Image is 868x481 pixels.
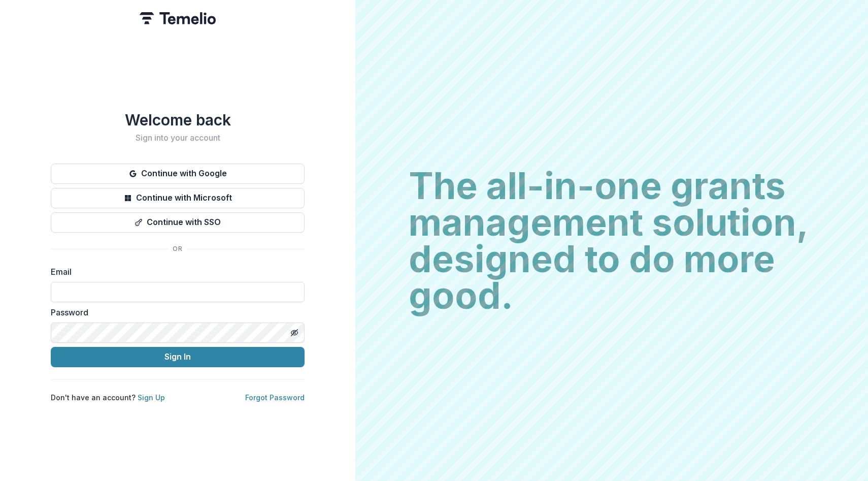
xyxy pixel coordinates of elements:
[286,325,303,341] button: Toggle password visibility
[51,133,305,143] h2: Sign into your account
[140,12,216,24] img: Temelio
[51,392,165,403] p: Don't have an account?
[51,266,298,278] label: Email
[51,111,305,129] h1: Welcome back
[51,306,298,318] label: Password
[51,188,305,208] button: Continue with Microsoft
[245,393,305,402] a: Forgot Password
[138,393,165,402] a: Sign Up
[51,164,305,184] button: Continue with Google
[51,212,305,233] button: Continue with SSO
[51,347,305,367] button: Sign In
